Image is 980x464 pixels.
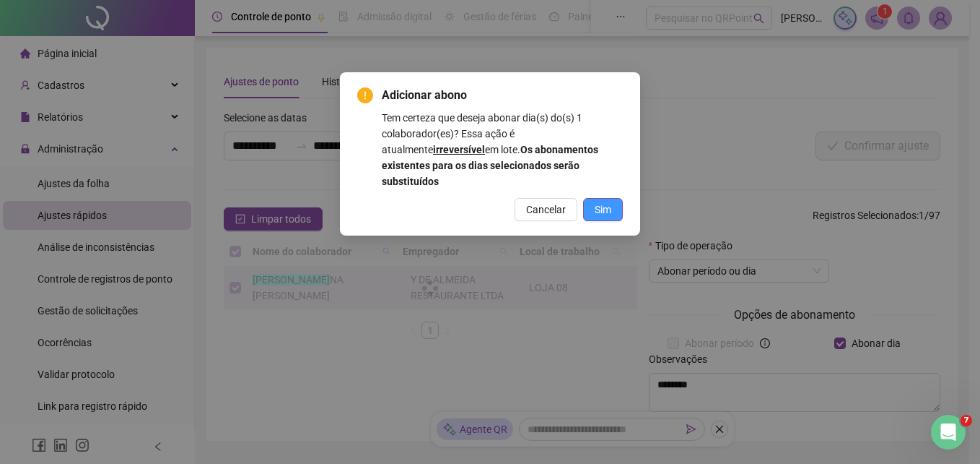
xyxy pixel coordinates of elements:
span: Adicionar abono [382,87,623,104]
b: Os abonamentos existentes para os dias selecionados serão substituídos [382,144,598,187]
span: exclamation-circle [357,87,373,103]
b: irreversível [433,144,485,155]
span: Sim [595,202,611,218]
iframe: Intercom live chat [931,415,966,450]
button: Cancelar [515,198,577,221]
span: 7 [961,415,972,426]
span: Cancelar [526,202,566,218]
div: Tem certeza que deseja abonar dia(s) do(s) 1 colaborador(es)? Essa ação é atualmente em lote. [382,110,623,189]
button: Sim [583,198,623,221]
